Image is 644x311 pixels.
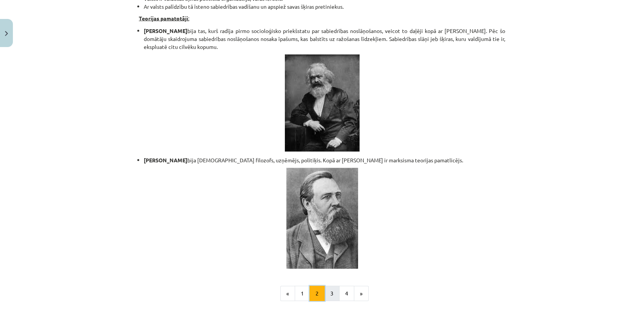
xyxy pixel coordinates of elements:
button: 2 [309,286,325,301]
button: 1 [295,286,310,301]
li: Ar valsts palīdzību tā īsteno sabiedrības vadīšanu un apspiež savas šķiras pretiniekus. [144,3,505,11]
strong: [PERSON_NAME] [144,157,187,163]
nav: Page navigation example [139,286,505,301]
button: » [354,286,369,301]
li: bija [DEMOGRAPHIC_DATA] filozofs, uzņēmējs, politiķis. Kopā ar [PERSON_NAME] ir marksisma teorija... [144,156,505,164]
strong: [PERSON_NAME] [144,27,187,34]
button: 4 [339,286,354,301]
button: 3 [324,286,339,301]
img: icon-close-lesson-0947bae3869378f0d4975bcd49f059093ad1ed9edebbc8119c70593378902aed.svg [5,31,8,36]
strong: Teorijas pamatotāji [139,15,188,22]
u: : [139,15,189,22]
button: « [280,286,295,301]
li: bija tas, kurš radīja pirmo socioloģisko priekšstatu par sabiedrības noslāņošanos, veicot to daļē... [144,27,505,51]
